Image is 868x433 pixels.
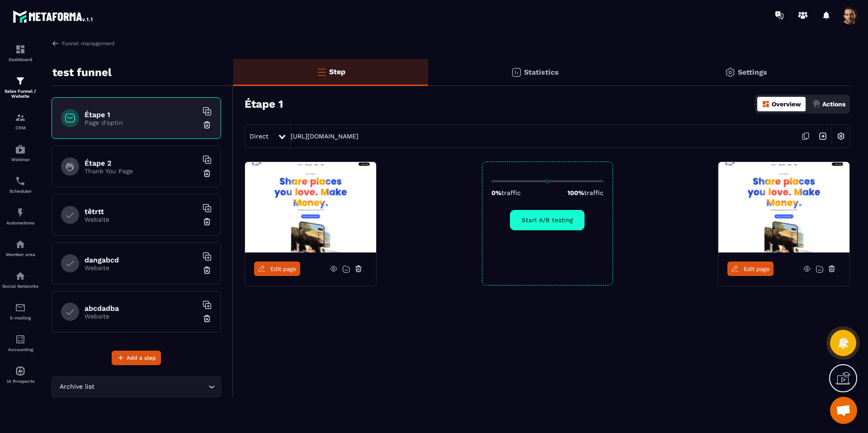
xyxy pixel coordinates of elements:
img: accountant [15,334,26,345]
img: trash [203,120,212,129]
p: Thank You Page [85,167,198,175]
img: setting-gr.5f69749f.svg [725,67,736,78]
p: E-mailing [2,315,38,320]
img: social-network [15,271,26,281]
img: trash [203,217,212,226]
a: formationformationDashboard [2,37,38,69]
span: traffic [584,189,604,196]
p: Sales Funnel / Website [2,89,38,99]
p: CRM [2,125,38,130]
span: Edit page [744,266,770,272]
img: automations [15,239,26,250]
a: schedulerschedulerScheduler [2,169,38,200]
div: Search for option [52,376,221,397]
h6: Étape 1 [85,110,198,119]
img: automations [15,366,26,376]
span: Archive list [57,382,96,392]
a: Edit page [254,262,300,276]
p: Scheduler [2,189,38,194]
a: formationformationSales Funnel / Website [2,69,38,105]
img: setting-w.858f3a88.svg [832,128,849,145]
span: traffic [501,189,521,196]
img: arrow [52,39,60,48]
p: Website [85,216,198,223]
img: trash [203,314,212,323]
p: test funnel [52,63,112,81]
img: arrow-next.bcc2205e.svg [814,128,831,145]
img: formation [15,112,26,123]
img: trash [203,266,212,275]
h6: dangabcd [85,256,198,264]
p: Overview [772,100,801,108]
img: bars-o.4a397970.svg [316,67,327,77]
a: Edit page [727,262,774,276]
img: logo [13,8,94,24]
img: automations [15,207,26,218]
p: IA Prospects [2,379,38,384]
h6: abcdadba [85,304,198,313]
img: formation [15,44,26,55]
p: Step [329,67,345,76]
p: Settings [738,68,767,76]
h3: Étape 1 [245,98,283,110]
span: Edit page [270,266,297,272]
a: [URL][DOMAIN_NAME] [291,133,359,140]
p: 100% [567,189,604,196]
p: Social Networks [2,284,38,289]
a: automationsautomationsAutomations [2,200,38,232]
a: automationsautomationsWebinar [2,137,38,169]
img: image [718,162,849,252]
button: Start A/B testing [510,210,585,230]
img: trash [203,169,212,178]
p: Dashboard [2,57,38,62]
p: Accounting [2,347,38,352]
p: Website [85,313,198,320]
img: automations [15,144,26,155]
span: Direct [250,133,269,140]
img: stats.20deebd0.svg [511,67,522,78]
p: Member area [2,252,38,257]
button: Add a step [112,351,161,365]
img: actions.d6e523a2.png [812,100,821,108]
p: Website [85,264,198,271]
img: formation [15,76,26,86]
a: automationsautomationsMember area [2,232,38,264]
img: image [245,162,376,252]
a: Funnel management [52,39,115,48]
a: formationformationCRM [2,105,38,137]
img: scheduler [15,176,26,186]
p: Webinar [2,157,38,162]
p: Actions [822,100,845,108]
img: email [15,302,26,313]
p: 0% [491,189,521,196]
p: Page d'optin [85,119,198,126]
p: Automations [2,220,38,225]
p: Statistics [524,68,559,76]
a: social-networksocial-networkSocial Networks [2,264,38,295]
a: Mở cuộc trò chuyện [830,397,857,424]
img: dashboard-orange.40269519.svg [762,100,770,108]
span: Add a step [127,353,156,362]
h6: têtrtt [85,207,198,216]
a: accountantaccountantAccounting [2,327,38,359]
input: Search for option [96,382,206,392]
h6: Étape 2 [85,159,198,167]
a: emailemailE-mailing [2,295,38,327]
